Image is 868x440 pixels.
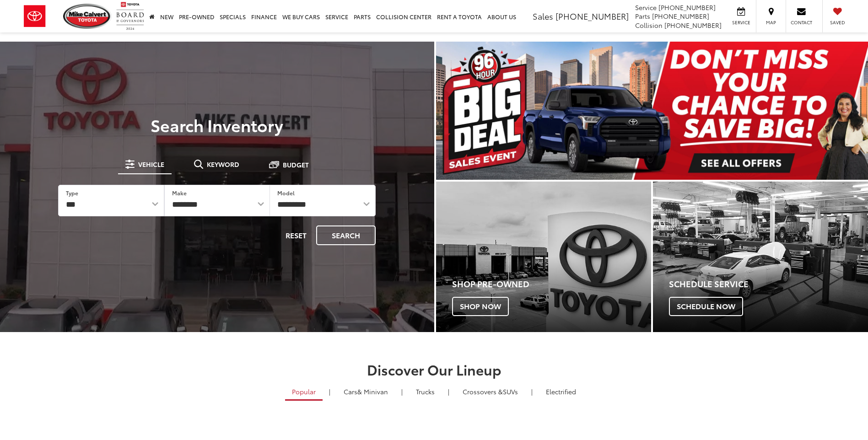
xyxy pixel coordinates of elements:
span: Contact [791,19,812,26]
div: Toyota [436,182,651,332]
a: Popular [285,384,323,401]
label: Model [277,189,295,197]
span: Vehicle [138,161,164,167]
a: Schedule Service Schedule Now [653,182,868,332]
a: Electrified [539,384,583,399]
a: Cars [337,384,395,399]
span: Shop Now [452,297,509,316]
li: | [446,387,452,396]
li: | [327,387,333,396]
span: [PHONE_NUMBER] [555,10,629,22]
a: Shop Pre-Owned Shop Now [436,182,651,332]
div: Toyota [653,182,868,332]
span: Budget [283,161,309,168]
span: Saved [827,19,847,26]
span: Service [731,19,751,26]
h4: Shop Pre-Owned [452,279,651,289]
h3: Search Inventory [38,116,396,134]
label: Type [66,189,78,197]
li: | [529,387,535,396]
span: & Minivan [357,387,388,396]
span: Schedule Now [669,297,743,316]
span: [PHONE_NUMBER] [658,3,716,12]
span: Service [635,3,657,12]
span: Parts [635,11,650,21]
label: Make [172,189,187,197]
span: Collision [635,21,663,30]
span: Keyword [207,161,239,167]
span: [PHONE_NUMBER] [652,11,709,21]
span: [PHONE_NUMBER] [664,21,722,30]
span: Sales [533,10,553,22]
a: Trucks [409,384,442,399]
h2: Discover Our Lineup [112,362,757,377]
a: SUVs [456,384,525,399]
h4: Schedule Service [669,279,868,289]
li: | [399,387,405,396]
img: Mike Calvert Toyota [63,4,112,29]
span: Crossovers & [463,387,503,396]
button: Reset [278,225,314,245]
button: Search [316,225,376,245]
span: Map [761,19,781,26]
